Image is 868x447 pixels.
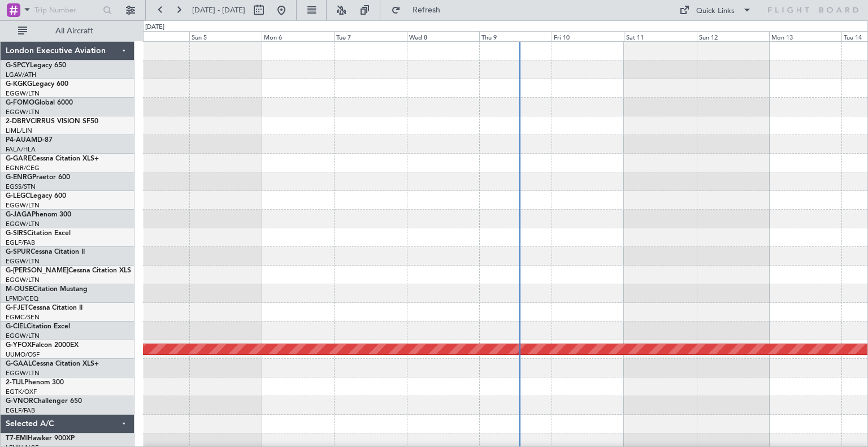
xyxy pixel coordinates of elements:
div: Sat 4 [117,31,189,41]
a: EGLF/FAB [6,406,35,415]
a: FALA/HLA [6,145,36,154]
a: EGGW/LTN [6,108,40,116]
a: G-CIELCitation Excel [6,323,70,330]
div: Sun 12 [697,31,769,41]
a: P4-AUAMD-87 [6,137,53,144]
div: Mon 13 [769,31,841,41]
a: G-SPCYLegacy 650 [6,62,66,69]
div: Mon 6 [262,31,334,41]
a: EGNR/CEG [6,164,40,172]
span: G-SPUR [6,249,31,255]
a: G-YFOXFalcon 2000EX [6,342,79,349]
div: Quick Links [696,6,735,17]
span: 2-DBRV [6,118,31,125]
a: EGMC/SEN [6,313,40,322]
span: G-[PERSON_NAME] [6,267,68,274]
a: UUMO/OSF [6,350,40,359]
span: G-ENRG [6,174,32,181]
span: [DATE] - [DATE] [192,5,245,15]
span: G-YFOX [6,342,32,349]
span: G-VNOR [6,398,33,405]
span: T7-EMI [6,435,28,442]
span: P4-AUA [6,137,31,144]
a: EGGW/LTN [6,257,40,266]
div: Sat 11 [624,31,696,41]
a: T7-EMIHawker 900XP [6,435,75,442]
div: Thu 9 [479,31,552,41]
a: 2-TIJLPhenom 300 [6,379,64,386]
span: All Aircraft [29,27,119,35]
a: G-LEGCLegacy 600 [6,193,66,199]
a: G-FJETCessna Citation II [6,305,83,311]
div: Tue 7 [334,31,406,41]
a: EGGW/LTN [6,89,40,98]
a: G-KGKGLegacy 600 [6,81,68,88]
span: 2-TIJL [6,379,24,386]
span: Refresh [403,6,450,14]
span: G-CIEL [6,323,27,330]
a: G-SPURCessna Citation II [6,249,85,255]
button: Quick Links [674,1,757,19]
a: 2-DBRVCIRRUS VISION SF50 [6,118,98,125]
a: G-[PERSON_NAME]Cessna Citation XLS [6,267,131,274]
a: LFMD/CEQ [6,294,38,303]
a: G-FOMOGlobal 6000 [6,99,73,106]
a: LGAV/ATH [6,71,36,79]
span: G-SIRS [6,230,27,237]
a: EGLF/FAB [6,238,35,247]
a: EGGW/LTN [6,276,40,284]
button: All Aircraft [12,22,123,40]
a: G-ENRGPraetor 600 [6,174,70,181]
a: G-SIRSCitation Excel [6,230,71,237]
div: [DATE] [145,23,164,32]
span: G-GARE [6,155,32,162]
span: G-KGKG [6,81,32,88]
button: Refresh [386,1,454,19]
a: EGSS/STN [6,183,36,191]
a: LIML/LIN [6,127,32,135]
div: Wed 8 [407,31,479,41]
input: Trip Number [34,2,99,19]
span: G-FOMO [6,99,34,106]
span: M-OUSE [6,286,33,293]
span: G-LEGC [6,193,30,199]
a: G-VNORChallenger 650 [6,398,82,405]
div: Sun 5 [189,31,262,41]
a: G-GARECessna Citation XLS+ [6,155,99,162]
span: G-JAGA [6,211,32,218]
a: EGTK/OXF [6,388,37,396]
div: Fri 10 [552,31,624,41]
a: EGGW/LTN [6,332,40,340]
span: G-FJET [6,305,28,311]
a: EGGW/LTN [6,369,40,377]
a: M-OUSECitation Mustang [6,286,88,293]
span: G-GAAL [6,361,32,367]
a: EGGW/LTN [6,201,40,210]
span: G-SPCY [6,62,30,69]
a: EGGW/LTN [6,220,40,228]
a: G-JAGAPhenom 300 [6,211,71,218]
a: G-GAALCessna Citation XLS+ [6,361,99,367]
